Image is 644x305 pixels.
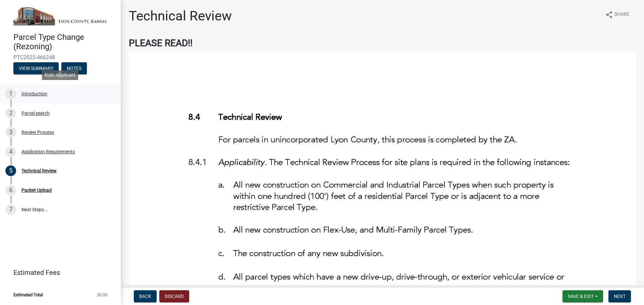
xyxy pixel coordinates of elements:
strong: PLEASE READ!! [129,37,193,49]
div: 2 [5,108,16,119]
span: Back [139,294,151,299]
img: Lyon County, Kansas [13,7,110,25]
button: Back [134,290,157,302]
h1: Technical Review [129,8,232,24]
div: Role: Applicant [42,70,78,80]
wm-modal-confirm: Summary [13,66,59,71]
div: 4 [5,146,16,157]
span: $0.00 [97,293,107,297]
div: Packet Upload [21,188,52,193]
div: Technical Review [21,168,57,173]
button: Next [608,290,631,302]
h4: Parcel Type Change (Rezoning) [13,32,115,52]
button: Discard [159,290,189,302]
div: Parcel search [21,111,50,116]
span: Share [614,11,629,19]
button: Save & Exit [562,290,603,302]
div: Review Process [21,130,54,135]
div: Introduction [21,91,47,96]
div: 7 [5,204,16,215]
span: PTC2025-466248 [13,54,107,61]
a: Estimated Fees [5,266,110,279]
i: share [605,11,613,19]
button: Notes [61,62,87,74]
div: 3 [5,127,16,138]
div: Application Requirements [21,149,75,154]
div: 5 [5,165,16,176]
div: 1 [5,88,16,99]
wm-modal-confirm: Notes [61,66,87,71]
span: Save & Exit [568,294,594,299]
div: 6 [5,185,16,196]
button: View Summary [13,62,59,74]
span: Estimated Total [13,293,43,297]
span: Next [614,294,626,299]
button: shareShare [600,8,635,21]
